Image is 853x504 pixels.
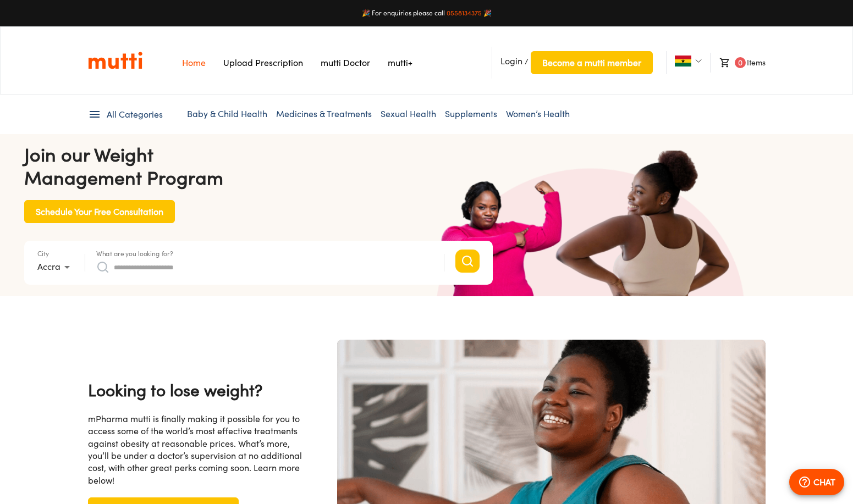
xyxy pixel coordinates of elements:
[88,51,142,70] img: Logo
[36,204,163,219] span: Schedule Your Free Consultation
[735,57,746,68] span: 0
[24,206,175,215] a: Schedule Your Free Consultation
[789,469,844,495] button: CHAT
[445,108,497,119] a: Supplements
[88,51,142,70] a: Link on the logo navigates to HomePage
[710,53,765,73] li: Items
[455,250,480,273] button: Search
[542,55,641,70] span: Become a mutti member
[223,57,303,68] a: Navigates to Prescription Upload Page
[675,56,691,67] img: Ghana
[695,58,702,64] img: Dropdown
[813,475,835,489] p: CHAT
[96,250,173,257] label: What are you looking for?
[24,200,175,223] button: Schedule Your Free Consultation
[276,108,372,119] a: Medicines & Treatments
[492,47,653,79] li: /
[388,57,412,68] a: Navigates to mutti+ page
[88,379,306,402] h4: Looking to lose weight?
[88,413,306,486] div: mPharma mutti is finally making it possible for you to access some of the world’s most effective ...
[107,108,163,121] span: All Categories
[187,108,267,119] a: Baby & Child Health
[381,108,436,119] a: Sexual Health
[321,57,370,68] a: Navigates to mutti doctor website
[447,9,482,17] a: 0558134375
[531,51,653,74] button: Become a mutti member
[37,250,49,257] label: City
[506,108,570,119] a: Women’s Health
[24,143,493,189] h4: Join our Weight Management Program
[500,56,522,67] span: Login
[37,258,74,276] div: Accra
[182,57,206,68] a: Navigates to Home Page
